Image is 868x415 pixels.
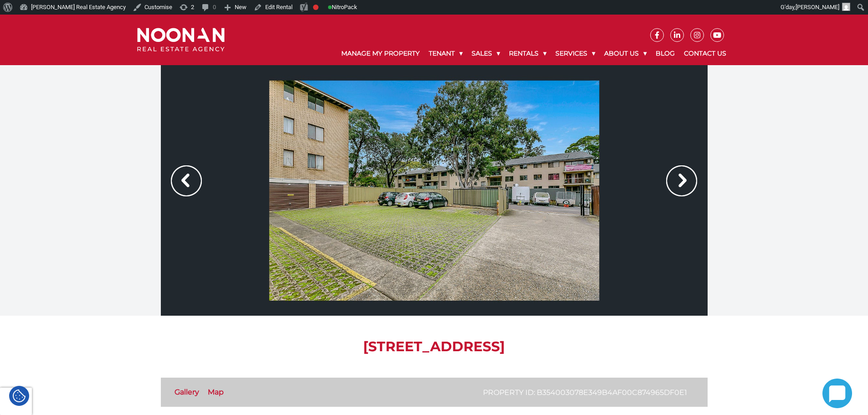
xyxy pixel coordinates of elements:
[161,338,708,355] h1: [STREET_ADDRESS]
[600,42,651,65] a: About Us
[171,165,202,196] img: Arrow slider
[313,5,318,10] div: Focus keyphrase not set
[651,42,679,65] a: Blog
[175,388,199,396] a: Gallery
[666,165,697,196] img: Arrow slider
[9,386,29,406] div: Cookie Settings
[551,42,600,65] a: Services
[483,387,687,398] p: Property ID: b354003078e349b4af00c874965df0e1
[424,42,467,65] a: Tenant
[137,28,225,52] img: Noonan Real Estate Agency
[467,42,504,65] a: Sales
[504,42,551,65] a: Rentals
[796,4,839,10] span: [PERSON_NAME]
[208,388,224,396] a: Map
[679,42,731,65] a: Contact Us
[337,42,424,65] a: Manage My Property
